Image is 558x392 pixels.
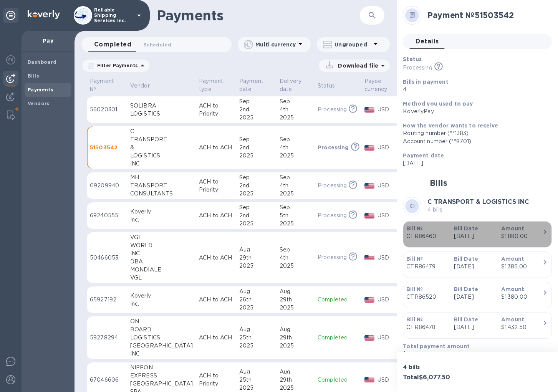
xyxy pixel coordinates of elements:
[403,56,422,62] b: Status
[144,41,171,49] span: Scheduled
[90,212,124,220] p: 69240555
[403,282,552,308] button: Bill №CTR86520Bill Date[DATE]Amount$1,380.00
[130,266,193,274] div: MONDIALE
[378,182,397,190] p: USD
[501,225,525,232] b: Amount
[90,106,124,114] p: 56020301
[364,107,375,112] img: USD
[94,39,131,50] span: Completed
[501,232,542,240] div: $1,880.00
[130,364,193,372] div: NIPPON
[280,152,311,160] div: 2025
[280,262,311,270] div: 2025
[501,256,525,262] b: Amount
[255,41,296,48] p: Multi currency
[239,114,273,122] div: 2025
[403,374,474,381] h3: Total $6,077.50
[239,144,273,152] div: 2nd
[364,335,375,341] img: USD
[28,87,53,93] b: Payments
[90,182,124,190] p: 09209940
[130,136,193,144] div: TRANSPORT
[427,10,546,20] h2: Payment № 51503542
[130,110,193,118] div: LOGISTICS
[239,182,273,190] div: 2nd
[403,343,470,349] b: Total payment amount
[318,296,358,304] p: Completed
[28,10,60,19] img: Logo
[406,256,423,262] b: Bill №
[28,73,39,79] b: Bills
[130,127,193,136] div: C
[199,102,233,118] p: ACH to Priority
[199,334,233,342] p: ACH to ACH
[239,262,273,270] div: 2025
[239,203,273,212] div: Sep
[406,263,447,271] p: CTR86479
[403,152,444,159] b: Payment date
[239,220,273,228] div: 2025
[403,350,546,358] p: $6,077.50
[28,101,50,106] b: Vendors
[364,77,397,93] span: Payee currency
[280,342,311,350] div: 2025
[364,77,387,93] p: Payee currency
[199,77,233,93] span: Payment type
[403,86,546,94] p: 4
[280,77,301,93] p: Delivery date
[239,342,273,350] div: 2025
[280,296,311,304] div: 29th
[130,326,193,334] div: BOARD
[130,334,193,342] div: LOGISTICS
[130,372,193,380] div: EXPRESS
[403,64,432,72] p: Processing
[239,98,273,106] div: Sep
[280,182,311,190] div: 4th
[318,253,347,261] p: Processing
[280,368,311,376] div: Aug
[90,77,114,93] p: Payment №
[130,241,193,250] div: WORLD
[280,203,311,212] div: Sep
[403,251,552,278] button: Bill №CTR86479Bill Date[DATE]Amount$1,385.00
[334,41,371,48] p: Ungrouped
[501,263,542,271] div: $1,385.00
[94,7,132,23] p: Reliable Shipping Services Inc.
[403,122,498,129] b: How the vendor wants to receive
[280,326,311,334] div: Aug
[239,304,273,312] div: 2025
[378,144,397,152] p: USD
[239,384,273,392] div: 2025
[239,326,273,334] div: Aug
[239,334,273,342] div: 25th
[280,288,311,296] div: Aug
[28,59,57,65] b: Dashboard
[403,312,552,339] button: Bill №CTR86478Bill Date[DATE]Amount$1,432.50
[280,376,311,384] div: 29th
[280,174,311,182] div: Sep
[90,254,124,262] p: 50466053
[454,256,478,262] b: Bill Date
[130,216,193,224] div: Inc.
[406,323,447,331] p: CTR86478
[280,190,311,198] div: 2025
[280,98,311,106] div: Sep
[199,372,233,388] p: ACH to Priority
[318,144,349,151] p: Processing
[406,225,423,232] b: Bill №
[280,220,311,228] div: 2025
[157,7,339,23] h1: Payments
[130,160,193,168] div: INC
[501,316,525,323] b: Amount
[454,323,495,331] p: [DATE]
[280,304,311,312] div: 2025
[318,376,358,384] p: Completed
[130,233,193,241] div: VGL
[280,212,311,220] div: 5th
[501,293,542,301] div: $1,380.00
[239,77,273,93] span: Payment date
[280,106,311,114] div: 4th
[130,208,193,216] div: Koverly
[403,129,546,137] div: Routing number (**1383)
[378,334,397,342] p: USD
